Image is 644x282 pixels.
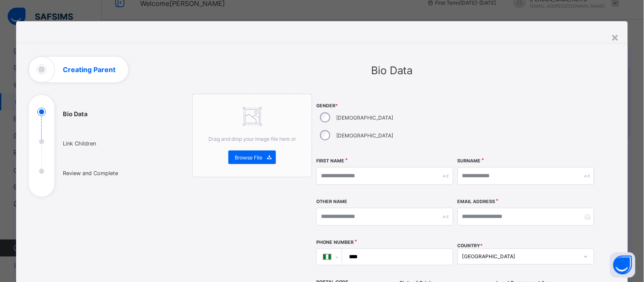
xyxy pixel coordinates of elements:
span: COUNTRY [458,243,483,248]
span: Drag and drop your image file here or [208,136,296,142]
h1: Creating Parent [63,66,115,73]
div: Drag and drop your image file here orBrowse File [192,94,312,177]
label: Surname [458,158,481,164]
label: First Name [316,158,344,164]
span: Gender [316,103,453,109]
label: [DEMOGRAPHIC_DATA] [336,114,393,121]
label: Other Name [316,199,347,204]
span: Bio Data [371,64,413,77]
div: × [611,30,619,44]
label: Phone Number [316,240,354,245]
button: Open asap [610,252,636,278]
span: Browse File [235,154,262,161]
label: [DEMOGRAPHIC_DATA] [336,132,393,139]
div: [GEOGRAPHIC_DATA] [462,254,579,260]
label: Email Address [458,199,495,204]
